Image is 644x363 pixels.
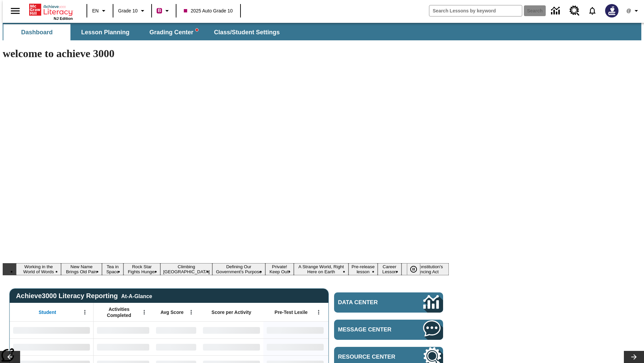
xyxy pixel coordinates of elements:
[624,351,644,363] button: Lesson carousel, Next
[102,263,123,275] button: Slide 3 Tea in Space
[338,326,403,333] span: Message Center
[80,307,90,317] button: Open Menu
[401,263,449,275] button: Slide 11 The Constitution's Balancing Act
[89,5,111,17] button: Language: EN, Select a language
[186,307,196,317] button: Open Menu
[97,306,141,318] span: Activities Completed
[139,307,149,317] button: Open Menu
[29,3,73,16] a: Home
[601,2,623,19] button: Select a new avatar
[39,309,56,315] span: Student
[407,263,427,275] div: Pause
[3,24,286,40] div: SubNavbar
[29,2,73,21] div: Home
[154,5,174,17] button: Boost Class color is violet red. Change class color
[94,322,153,338] div: No Data,
[334,292,443,313] a: Data Center
[605,4,619,17] img: Avatar
[429,5,522,16] input: search field
[314,307,324,317] button: Open Menu
[407,263,420,275] button: Pause
[16,292,152,300] span: Achieve3000 Literacy Reporting
[54,16,73,21] span: NJ Edition
[153,338,200,355] div: No Data,
[265,263,294,275] button: Slide 7 Private! Keep Out!
[212,263,265,275] button: Slide 6 Defining Our Government's Purpose
[92,7,99,14] span: EN
[3,24,70,40] button: Dashboard
[118,7,138,14] span: Grade 10
[214,29,280,36] span: Class/Student Settings
[294,263,348,275] button: Slide 8 A Strange World, Right Here on Earth
[21,29,53,36] span: Dashboard
[3,23,641,40] div: SubNavbar
[3,47,449,60] h1: welcome to achieve 3000
[547,2,566,20] a: Data Center
[158,6,161,15] span: B
[160,309,183,315] span: Avg Score
[153,322,200,338] div: No Data,
[81,29,129,36] span: Lesson Planning
[140,24,207,40] button: Grading Center
[338,299,401,306] span: Data Center
[121,292,152,299] div: At-A-Glance
[72,24,139,40] button: Lesson Planning
[115,5,149,17] button: Grade: Grade 10, Select a grade
[334,320,443,340] a: Message Center
[338,354,403,360] span: Resource Center
[212,309,252,315] span: Score per Activity
[348,263,378,275] button: Slide 9 Pre-release lesson
[275,309,308,315] span: Pre-Test Lexile
[94,338,153,355] div: No Data,
[184,7,232,14] span: 2025 Auto Grade 10
[584,2,601,19] a: Notifications
[61,263,102,275] button: Slide 2 New Name Brings Old Pain
[123,263,161,275] button: Slide 4 Rock Star Fights Hunger
[196,29,198,31] svg: writing assistant alert
[209,24,285,40] button: Class/Student Settings
[378,263,401,275] button: Slide 10 Career Lesson
[626,7,631,14] span: @
[5,1,25,21] button: Open side menu
[149,29,198,36] span: Grading Center
[566,2,584,20] a: Resource Center, Will open in new tab
[623,5,644,17] button: Profile/Settings
[160,263,212,275] button: Slide 5 Climbing Mount Tai
[16,263,61,275] button: Slide 1 Working in the World of Words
